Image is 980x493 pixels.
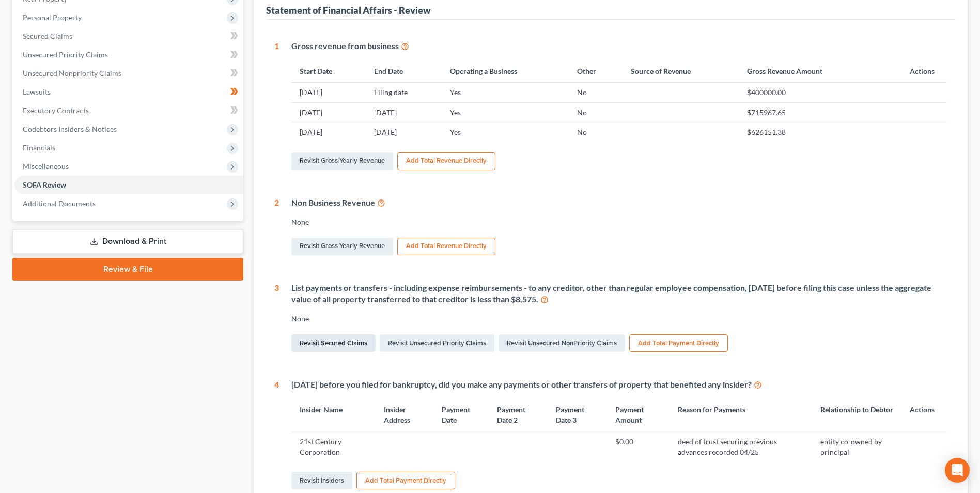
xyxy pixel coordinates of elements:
[12,258,243,281] a: Review & File
[266,4,431,17] div: Statement of Financial Affairs - Review
[376,399,433,432] th: Insider Address
[878,60,947,83] th: Actions
[291,282,947,306] div: List payments or transfers - including expense reimbursements - to any creditor, other than regul...
[901,399,947,432] th: Actions
[23,69,121,78] span: Unsecured Nonpriority Claims
[812,432,901,461] td: entity co-owned by principal
[739,60,878,83] th: Gross Revenue Amount
[12,229,243,254] a: Download & Print
[23,87,51,96] span: Lawsuits
[291,40,947,52] div: Gross revenue from business
[23,106,89,115] span: Executory Contracts
[291,152,393,170] a: Revisit Gross Yearly Revenue
[499,334,625,352] a: Revisit Unsecured NonPriority Claims
[291,60,366,83] th: Start Date
[739,102,878,122] td: $715967.65
[14,83,243,101] a: Lawsuits
[291,399,376,432] th: Insider Name
[623,60,738,83] th: Source of Revenue
[14,101,243,120] a: Executory Contracts
[569,122,623,142] td: No
[569,60,623,83] th: Other
[291,83,366,102] td: [DATE]
[739,122,878,142] td: $626151.38
[14,64,243,83] a: Unsecured Nonpriority Claims
[23,125,117,133] span: Codebtors Insiders & Notices
[274,40,279,172] div: 1
[274,379,279,491] div: 4
[291,122,366,142] td: [DATE]
[442,83,569,102] td: Yes
[397,152,495,170] button: Add Total Revenue Directly
[629,334,728,352] button: Add Total Payment Directly
[274,282,279,355] div: 3
[670,432,812,461] td: deed of trust securing previous advances recorded 04/25
[23,13,82,22] span: Personal Property
[366,83,442,102] td: Filing date
[433,399,489,432] th: Payment Date
[945,458,970,483] div: Open Intercom Messenger
[607,399,670,432] th: Payment Amount
[291,314,947,324] div: None
[14,176,243,194] a: SOFA Review
[442,102,569,122] td: Yes
[23,180,66,189] span: SOFA Review
[366,122,442,142] td: [DATE]
[442,60,569,83] th: Operating a Business
[291,379,947,391] div: [DATE] before you filed for bankruptcy, did you make any payments or other transfers of property ...
[291,472,352,489] a: Revisit Insiders
[366,102,442,122] td: [DATE]
[14,27,243,45] a: Secured Claims
[366,60,442,83] th: End Date
[569,102,623,122] td: No
[442,122,569,142] td: Yes
[569,83,623,102] td: No
[23,50,108,59] span: Unsecured Priority Claims
[23,162,69,171] span: Miscellaneous
[397,238,495,255] button: Add Total Revenue Directly
[14,45,243,64] a: Unsecured Priority Claims
[23,32,72,40] span: Secured Claims
[23,199,96,208] span: Additional Documents
[291,102,366,122] td: [DATE]
[291,217,947,227] div: None
[489,399,548,432] th: Payment Date 2
[548,399,606,432] th: Payment Date 3
[274,197,279,257] div: 2
[739,83,878,102] td: $400000.00
[291,432,376,461] td: 21st Century Corporation
[291,238,393,255] a: Revisit Gross Yearly Revenue
[607,432,670,461] td: $0.00
[291,334,376,352] a: Revisit Secured Claims
[291,197,947,209] div: Non Business Revenue
[356,472,455,489] button: Add Total Payment Directly
[23,143,55,152] span: Financials
[380,334,494,352] a: Revisit Unsecured Priority Claims
[670,399,812,432] th: Reason for Payments
[812,399,901,432] th: Relationship to Debtor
